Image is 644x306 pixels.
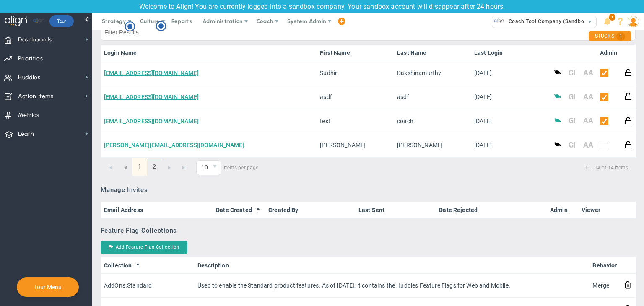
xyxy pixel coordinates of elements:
[624,68,632,77] button: Reset Password
[614,13,627,30] li: Help & Frequently Asked Questions (FAQ)
[18,31,52,49] span: Dashboards
[569,68,576,77] button: GI
[196,160,259,175] span: items per page
[584,16,596,28] span: select
[18,106,39,124] span: Metrics
[494,16,504,26] img: 33476.Company.photo
[569,92,576,101] button: GI
[439,207,543,213] a: Date Rejected
[550,207,575,213] a: Admin
[394,61,471,85] td: Dakshinamurthy
[601,13,614,30] li: Announcements
[118,160,132,175] a: Go to the previous page
[101,274,194,298] td: AddOns.Standard
[104,207,209,213] a: Email Address
[616,32,625,41] span: 1
[394,85,471,109] td: asdf
[317,61,394,85] td: Sudhir
[583,68,593,77] button: AA
[18,125,34,143] span: Learn
[140,18,160,24] span: Culture
[317,133,394,157] td: [PERSON_NAME]
[624,92,632,101] button: Reset Password
[569,116,576,125] button: GI
[194,274,589,298] td: Used to enable the Standard product features. As of [DATE], it contains the Huddles Feature Flags...
[269,163,628,173] span: 11 - 14 of 14 items
[104,142,244,148] a: [PERSON_NAME][EMAIL_ADDRESS][DOMAIN_NAME]
[257,18,273,24] span: Coach
[31,283,64,291] button: Tour Menu
[320,49,390,56] a: First Name
[101,241,187,254] button: Add Feature Flag Collection
[554,140,562,149] button: Make this user a coach
[624,116,632,125] button: Reset Password
[583,92,593,101] button: AA
[203,18,242,24] span: Administration
[101,227,636,234] h3: Feature Flag Collections
[592,262,617,269] a: Behavior
[583,140,593,149] button: AA
[317,109,394,133] td: test
[104,70,199,76] a: [EMAIL_ADDRESS][DOMAIN_NAME]
[101,24,636,41] input: Filter Results
[18,88,54,105] span: Action Items
[397,49,467,56] a: Last Name
[583,116,593,125] button: AA
[589,274,621,298] td: Merge
[209,161,221,175] span: select
[394,133,471,157] td: [PERSON_NAME]
[394,109,471,133] td: coach
[471,85,517,109] td: [DATE]
[504,16,589,27] span: Coach Tool Company (Sandbox)
[102,18,126,24] span: Strategy
[104,118,199,124] a: [EMAIL_ADDRESS][DOMAIN_NAME]
[197,262,586,269] a: Description
[582,207,617,213] a: Viewer
[554,92,562,101] button: Make this user a coach
[554,116,562,125] button: Make this user a coach
[101,186,636,194] h3: Manage Invites
[358,207,432,213] a: Last Sent
[104,49,313,56] a: Login Name
[18,69,41,86] span: Huddles
[196,160,221,175] span: 0
[132,158,147,176] a: 1
[268,207,351,213] a: Created By
[216,207,262,213] a: Date Created
[589,31,631,41] div: STUCKS
[609,14,615,21] span: 1
[197,161,209,175] span: 10
[317,85,394,109] td: asdf
[471,109,517,133] td: [DATE]
[628,16,639,27] img: 64089.Person.photo
[104,262,191,269] a: Collection
[18,50,43,67] span: Priorities
[554,68,562,77] button: Make this user a coach
[167,13,197,30] span: Reports
[569,140,576,149] button: GI
[471,61,517,85] td: [DATE]
[474,49,514,56] a: Last Login
[471,133,517,157] td: [DATE]
[624,280,632,289] button: Remove Collection
[147,158,162,176] span: 2
[103,160,118,175] a: Go to the first page
[104,93,199,100] a: [EMAIL_ADDRESS][DOMAIN_NAME]
[287,18,326,24] span: System Admin
[624,140,632,149] button: Reset Password
[600,49,618,56] a: Admin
